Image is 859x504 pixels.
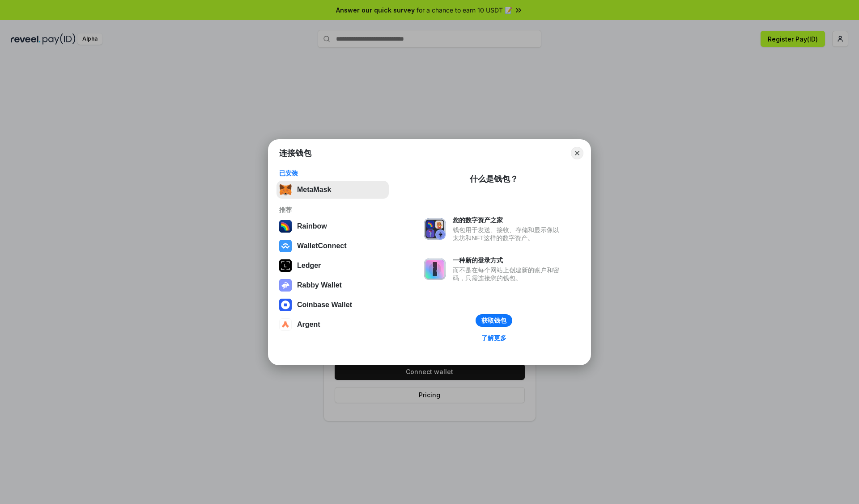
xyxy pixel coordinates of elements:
[297,301,352,309] div: Coinbase Wallet
[279,318,292,331] img: svg+xml,%3Csvg%20width%3D%2228%22%20height%3D%2228%22%20viewBox%3D%220%200%2028%2028%22%20fill%3D...
[279,299,292,311] img: svg+xml,%3Csvg%20width%3D%2228%22%20height%3D%2228%22%20viewBox%3D%220%200%2028%2028%22%20fill%3D...
[276,257,389,275] button: Ledger
[279,183,292,196] img: svg+xml,%3Csvg%20fill%3D%22none%22%20height%3D%2233%22%20viewBox%3D%220%200%2035%2033%22%20width%...
[297,242,347,250] div: WalletConnect
[279,148,311,158] h1: 连接钱包
[453,266,564,282] div: 而不是在每个网站上创建新的账户和密码，只需连接您的钱包。
[279,169,386,177] div: 已安装
[276,296,389,314] button: Coinbase Wallet
[279,240,292,252] img: svg+xml,%3Csvg%20width%3D%2228%22%20height%3D%2228%22%20viewBox%3D%220%200%2028%2028%22%20fill%3D...
[476,314,512,327] button: 获取钱包
[279,206,386,214] div: 推荐
[453,216,564,224] div: 您的数字资产之家
[424,218,446,240] img: svg+xml,%3Csvg%20xmlns%3D%22http%3A%2F%2Fwww.w3.org%2F2000%2Fsvg%22%20fill%3D%22none%22%20viewBox...
[297,186,331,194] div: MetaMask
[279,279,292,292] img: svg+xml,%3Csvg%20xmlns%3D%22http%3A%2F%2Fwww.w3.org%2F2000%2Fsvg%22%20fill%3D%22none%22%20viewBox...
[470,174,518,184] div: 什么是钱包？
[276,276,389,294] button: Rabby Wallet
[276,316,389,333] button: Argent
[481,317,506,325] div: 获取钱包
[279,220,292,233] img: svg+xml,%3Csvg%20width%3D%22120%22%20height%3D%22120%22%20viewBox%3D%220%200%20120%20120%22%20fil...
[276,181,389,199] button: MetaMask
[476,332,512,344] a: 了解更多
[424,258,446,280] img: svg+xml,%3Csvg%20xmlns%3D%22http%3A%2F%2Fwww.w3.org%2F2000%2Fsvg%22%20fill%3D%22none%22%20viewBox...
[481,334,506,342] div: 了解更多
[297,222,327,230] div: Rainbow
[279,259,292,272] img: svg+xml,%3Csvg%20xmlns%3D%22http%3A%2F%2Fwww.w3.org%2F2000%2Fsvg%22%20width%3D%2228%22%20height%3...
[297,281,342,289] div: Rabby Wallet
[453,256,564,264] div: 一种新的登录方式
[453,226,564,242] div: 钱包用于发送、接收、存储和显示像以太坊和NFT这样的数字资产。
[297,321,320,329] div: Argent
[276,237,389,255] button: WalletConnect
[276,217,389,235] button: Rainbow
[571,147,583,159] button: Close
[297,262,321,270] div: Ledger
